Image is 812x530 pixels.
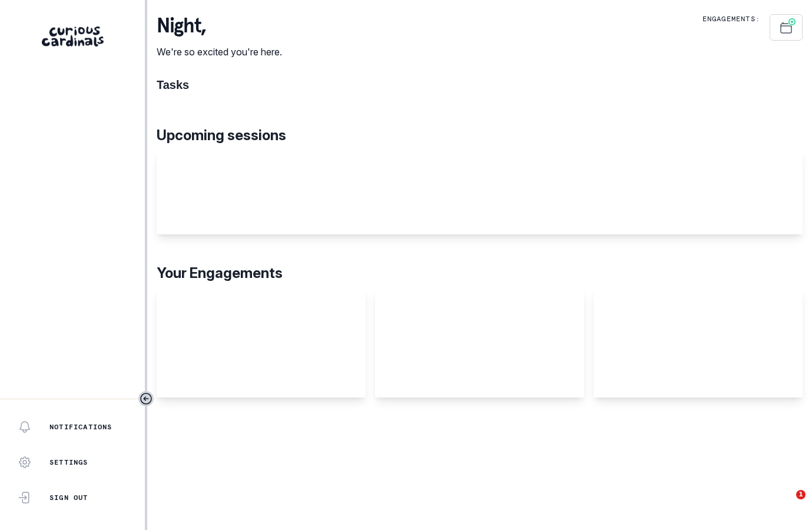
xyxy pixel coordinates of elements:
[770,14,803,41] button: Schedule Sessions
[157,45,282,59] p: We're so excited you're here.
[772,490,800,518] iframe: Intercom live chat
[42,26,104,47] img: Curious Cardinals Logo
[49,422,112,432] p: Notifications
[157,14,282,38] p: night ,
[796,490,806,499] span: 1
[157,263,803,284] p: Your Engagements
[138,391,154,406] button: Toggle sidebar
[702,14,760,24] p: Engagements:
[157,78,803,92] h1: Tasks
[49,493,88,502] p: Sign Out
[157,125,803,146] p: Upcoming sessions
[49,458,88,467] p: Settings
